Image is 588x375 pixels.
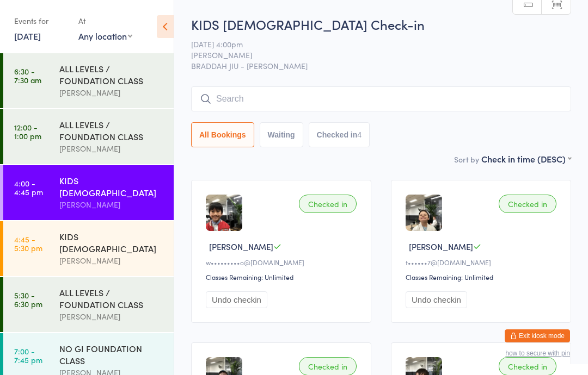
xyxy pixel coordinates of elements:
div: KIDS [DEMOGRAPHIC_DATA] [59,174,164,198]
div: NO GI FOUNDATION CLASS [59,342,164,366]
h2: KIDS [DEMOGRAPHIC_DATA] Check-in [191,15,571,33]
button: Exit kiosk mode [505,329,570,342]
div: Classes Remaining: Unlimited [406,272,560,282]
a: 5:30 -6:30 pmALL LEVELS / FOUNDATION CLASS[PERSON_NAME] [3,277,174,332]
div: Checked in [299,195,357,213]
div: [PERSON_NAME] [59,310,164,323]
div: [PERSON_NAME] [59,254,164,267]
div: t•••••• [406,258,560,267]
img: image1728026614.png [206,195,242,231]
button: All Bookings [191,122,254,147]
div: w••••••••• [206,258,360,267]
div: Classes Remaining: Unlimited [206,272,360,282]
span: BRADDAH JIU - [PERSON_NAME] [191,60,571,71]
span: [PERSON_NAME] [191,49,554,60]
div: ALL LEVELS / FOUNDATION CLASS [59,118,164,142]
a: 12:00 -1:00 pmALL LEVELS / FOUNDATION CLASS[PERSON_NAME] [3,109,174,164]
button: how to secure with pin [505,349,570,357]
time: 4:00 - 4:45 pm [14,179,43,196]
div: Checked in [499,195,556,213]
div: Check in time (DESC) [481,153,571,165]
div: [PERSON_NAME] [59,86,164,99]
span: [PERSON_NAME] [209,241,273,252]
div: Any location [78,30,132,42]
div: 4 [357,130,362,139]
div: [PERSON_NAME] [59,142,164,155]
button: Undo checkin [406,291,467,308]
button: Waiting [260,122,303,147]
div: ALL LEVELS / FOUNDATION CLASS [59,62,164,86]
time: 6:30 - 7:30 am [14,67,41,84]
time: 4:45 - 5:30 pm [14,235,42,252]
div: ALL LEVELS / FOUNDATION CLASS [59,286,164,310]
time: 5:30 - 6:30 pm [14,291,42,308]
span: [PERSON_NAME] [409,241,473,252]
div: Events for [14,12,68,30]
a: 4:00 -4:45 pmKIDS [DEMOGRAPHIC_DATA][PERSON_NAME] [3,165,174,220]
input: Search [191,86,571,111]
button: Checked in4 [309,122,370,147]
div: KIDS [DEMOGRAPHIC_DATA] [59,230,164,254]
span: [DATE] 4:00pm [191,39,554,49]
div: [PERSON_NAME] [59,198,164,211]
time: 7:00 - 7:45 pm [14,347,42,364]
a: 6:30 -7:30 amALL LEVELS / FOUNDATION CLASS[PERSON_NAME] [3,53,174,108]
label: Sort by [454,154,479,165]
img: image1743485026.png [406,195,442,231]
div: At [78,12,132,30]
time: 12:00 - 1:00 pm [14,123,41,140]
button: Undo checkin [206,291,267,308]
a: 4:45 -5:30 pmKIDS [DEMOGRAPHIC_DATA][PERSON_NAME] [3,221,174,276]
a: [DATE] [14,30,41,42]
